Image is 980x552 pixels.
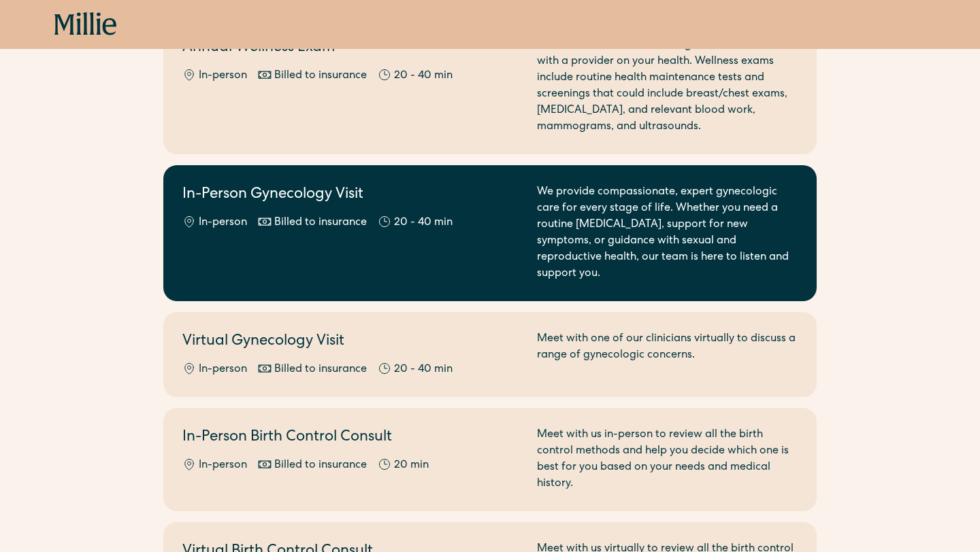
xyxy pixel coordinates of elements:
[182,184,521,207] h2: In-Person Gynecology Visit
[199,362,247,378] div: In-person
[394,458,429,474] div: 20 min
[274,362,367,378] div: Billed to insurance
[394,215,453,231] div: 20 - 40 min
[537,37,798,135] div: Annual wellness exams are a great time to check-in with a provider on your health. Wellness exams...
[182,331,521,353] h2: Virtual Gynecology Visit
[199,458,247,474] div: In-person
[163,165,817,301] a: In-Person Gynecology VisitIn-personBilled to insurance20 - 40 minWe provide compassionate, expert...
[274,68,367,84] div: Billed to insurance
[274,215,367,231] div: Billed to insurance
[199,215,247,231] div: In-person
[394,362,453,378] div: 20 - 40 min
[182,427,521,449] h2: In-Person Birth Control Consult
[537,184,798,282] div: We provide compassionate, expert gynecologic care for every stage of life. Whether you need a rou...
[163,408,817,511] a: In-Person Birth Control ConsultIn-personBilled to insurance20 minMeet with us in-person to review...
[163,18,817,154] a: Annual Wellness ExamIn-personBilled to insurance20 - 40 minAnnual wellness exams are a great time...
[537,427,798,492] div: Meet with us in-person to review all the birth control methods and help you decide which one is b...
[199,68,247,84] div: In-person
[274,458,367,474] div: Billed to insurance
[163,312,817,397] a: Virtual Gynecology VisitIn-personBilled to insurance20 - 40 minMeet with one of our clinicians vi...
[537,331,798,378] div: Meet with one of our clinicians virtually to discuss a range of gynecologic concerns.
[394,68,453,84] div: 20 - 40 min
